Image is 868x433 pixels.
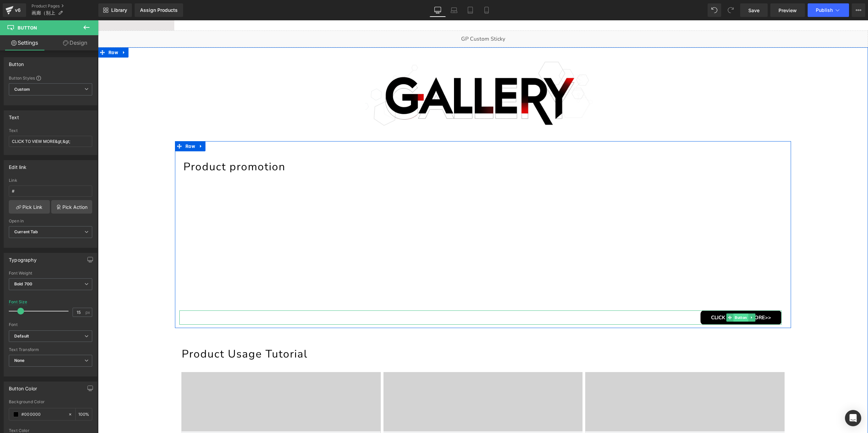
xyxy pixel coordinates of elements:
input: Color [21,411,65,418]
button: Undo [708,3,721,17]
button: More [852,3,865,17]
div: Button Color [9,382,37,391]
i: Default [14,333,29,339]
div: Button Styles [9,75,92,81]
span: 画廊（别上 [32,10,55,16]
div: Open Intercom Messenger [845,410,861,426]
span: CLICK TO VIEW MORE>> [613,294,673,301]
a: Desktop [430,3,446,17]
button: Publish [808,3,849,17]
div: Font [9,322,92,327]
a: Expand / Collapse [22,27,31,37]
a: Design [51,35,100,50]
div: Font Size [9,300,27,304]
span: Row [9,27,22,37]
a: Expand / Collapse [99,121,107,131]
a: Preview [770,3,805,17]
div: Font Weight [9,271,92,276]
div: Background Color [9,399,92,404]
span: Save [748,7,759,14]
span: Library [111,7,127,13]
div: Edit link [9,160,27,170]
div: Text [9,111,19,120]
div: Link [9,178,92,183]
h1: Product Usage Tutorial [84,326,688,341]
a: New Library [98,3,132,17]
b: Bold 700 [14,281,32,286]
span: Preview [778,7,797,14]
div: % [76,408,92,420]
span: Button [18,25,37,30]
span: Publish [816,7,833,13]
a: Expand / Collapse [650,293,657,301]
a: Pick Action [51,200,92,214]
h1: Product promotion [85,139,689,154]
a: CLICK TO VIEW MORE>> [603,290,684,305]
span: Button [635,293,650,301]
a: Pick Link [9,200,50,214]
a: Tablet [462,3,478,17]
div: Text Color [9,428,92,433]
a: Product Pages [32,3,98,9]
div: Open in [9,219,92,223]
div: Typography [9,253,37,263]
button: Redo [724,3,737,17]
b: Custom [14,87,30,92]
span: Row [86,121,99,131]
div: v6 [14,6,22,15]
input: https://your-shop.myshopify.com [9,186,92,197]
a: Mobile [478,3,495,17]
div: Button [9,58,24,67]
div: Assign Products [140,7,178,13]
div: Text [9,128,92,133]
a: v6 [3,3,26,17]
span: px [85,310,91,315]
div: Text Transform [9,347,92,352]
b: None [14,358,25,363]
b: Current Tab [14,229,38,234]
a: Laptop [446,3,462,17]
